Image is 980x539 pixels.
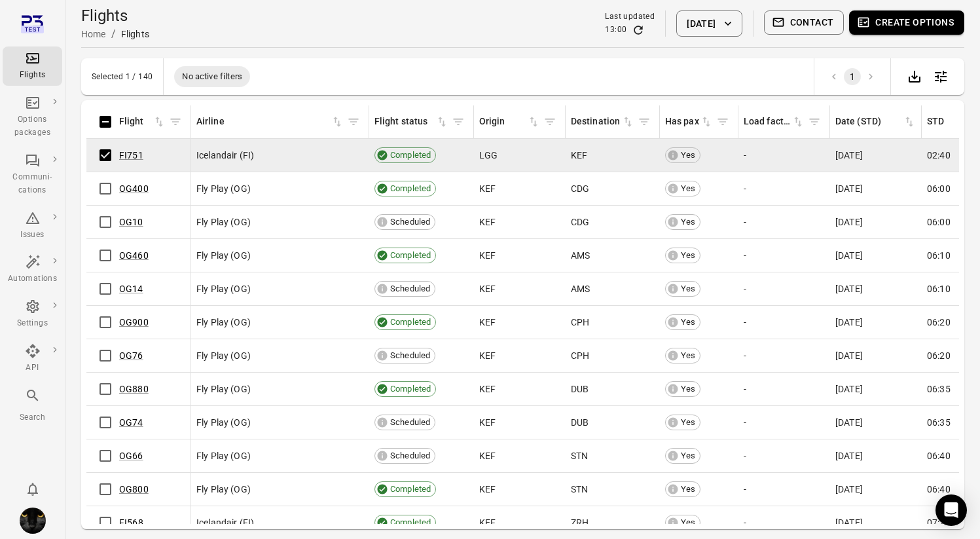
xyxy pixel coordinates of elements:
div: - [744,249,825,262]
span: Destination [571,115,634,129]
span: ZRH [571,516,589,529]
button: page 1 [844,68,861,85]
button: Open table configuration [928,64,954,90]
span: Yes [676,316,700,329]
span: Filter by origin [540,112,560,132]
a: Export data [901,69,928,82]
div: Settings [8,317,57,330]
span: [DATE] [835,215,863,229]
div: Flight [119,115,153,129]
span: Scheduled [386,449,435,462]
a: Home [81,29,106,39]
span: 06:35 [927,416,951,429]
span: STN [571,449,588,462]
div: - [744,215,825,229]
span: KEF [479,249,496,262]
a: OG460 [119,250,149,261]
span: Yes [676,416,700,429]
span: Yes [676,282,700,295]
span: Fly Play (OG) [196,249,251,262]
span: Scheduled [386,416,435,429]
span: Flight status [374,115,448,129]
span: KEF [479,449,496,462]
div: Export data [901,64,928,90]
span: STN [571,483,588,496]
span: CPH [571,349,589,362]
a: OG76 [119,350,143,361]
span: Fly Play (OG) [196,215,251,229]
span: [DATE] [835,483,863,496]
button: Contact [764,10,844,35]
span: [DATE] [835,316,863,329]
div: - [744,516,825,529]
button: Create options [849,10,964,35]
button: Filter by airline [344,112,363,132]
span: Yes [676,483,700,496]
a: OG800 [119,484,149,494]
span: Completed [386,516,435,529]
span: 06:00 [927,215,951,229]
span: Completed [386,382,435,396]
span: Fly Play (OG) [196,382,251,396]
span: KEF [479,316,496,329]
span: KEF [479,382,496,396]
div: - [744,449,825,462]
span: 06:10 [927,282,951,295]
span: Completed [386,483,435,496]
div: Date (STD) [835,115,903,129]
a: Automations [3,250,62,289]
div: - [744,182,825,195]
span: 06:40 [927,449,951,462]
span: KEF [571,149,587,162]
span: Scheduled [386,215,435,229]
div: Flight status [374,115,435,129]
span: [DATE] [835,149,863,162]
div: Airline [196,115,331,129]
button: Filter by has pax [713,112,733,132]
span: KEF [479,282,496,295]
button: Filter by destination [634,112,654,132]
span: Fly Play (OG) [196,483,251,496]
div: Issues [8,229,57,242]
div: Sort by destination in ascending order [571,115,634,129]
a: OG10 [119,217,143,227]
span: Origin [479,115,540,129]
a: Flights [3,46,62,86]
span: KEF [479,483,496,496]
div: Options packages [8,113,57,139]
span: Scheduled [386,349,435,362]
a: Options packages [3,91,62,143]
div: Open Intercom Messenger [935,494,967,526]
span: [DATE] [835,416,863,429]
div: Sort by flight in ascending order [119,115,166,129]
span: Icelandair (FI) [196,516,254,529]
span: DUB [571,382,589,396]
button: Notifications [20,476,46,502]
span: 06:00 [927,182,951,195]
div: API [8,362,57,375]
a: FI568 [119,517,143,528]
span: 06:10 [927,249,951,262]
button: Refresh data [632,24,645,37]
span: Yes [676,215,700,229]
div: - [744,149,825,162]
div: Last updated [605,10,655,24]
img: images [20,508,46,534]
div: STD [927,115,975,129]
div: Has pax [665,115,700,129]
span: Completed [386,182,435,195]
span: Completed [386,249,435,262]
span: Flight [119,115,166,129]
span: Fly Play (OG) [196,349,251,362]
span: DUB [571,416,589,429]
a: OG66 [119,451,143,461]
div: - [744,282,825,295]
button: [DATE] [676,10,742,37]
span: KEF [479,215,496,229]
span: Yes [676,349,700,362]
div: - [744,483,825,496]
div: 13:00 [605,24,626,37]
